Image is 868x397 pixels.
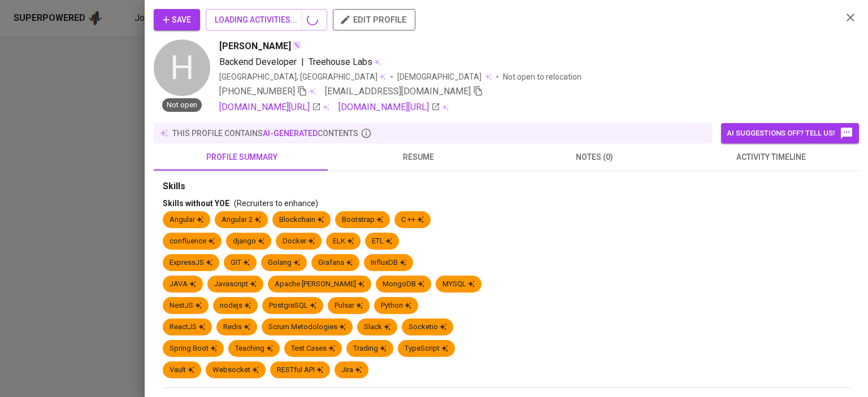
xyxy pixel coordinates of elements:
div: Redis [223,322,250,333]
div: ExpressJS [170,258,212,268]
span: Treehouse Labs [309,56,372,67]
a: [DOMAIN_NAME][URL] [219,101,321,114]
div: Python [381,300,411,311]
span: LOADING ACTIVITIES... [215,13,318,27]
div: C ++ [401,215,424,225]
div: Scrum Metodologies [268,322,346,333]
div: django [233,236,264,247]
div: Blockchain [279,215,324,225]
span: edit profile [342,12,406,27]
span: [DEMOGRAPHIC_DATA] [397,71,483,82]
div: Skills [163,180,850,193]
div: nodejs [220,300,251,311]
span: activity timeline [689,150,852,164]
span: AI-generated [263,129,318,138]
div: Grafana [318,258,353,268]
span: | [301,55,304,69]
div: Socketio [409,322,446,333]
button: AI suggestions off? Tell us! [721,123,859,143]
div: Bootstrap [342,215,383,225]
div: ELK [333,236,354,247]
div: Docker [283,236,315,247]
div: Trading [353,343,387,354]
div: InfluxDB [371,258,406,268]
span: (Recruiters to enhance) [234,199,318,208]
div: confluence [170,236,215,247]
a: [DOMAIN_NAME][URL] [338,101,440,114]
div: Jira [341,365,362,376]
div: H [154,40,210,96]
div: Golang [268,258,300,268]
div: GIT [231,258,250,268]
div: Vault [170,365,194,376]
span: Skills without YOE [163,199,229,208]
img: magic_wand.svg [292,41,301,50]
div: Apache [PERSON_NAME] [275,279,364,290]
button: LOADING ACTIVITIES... [206,9,327,30]
div: Websocket [212,365,259,376]
div: Angular [170,215,203,225]
span: profile summary [160,150,323,164]
p: this profile contains contents [172,128,358,139]
div: MYSQL [442,279,475,290]
span: resume [337,150,500,164]
div: Test Cases [291,343,335,354]
div: MongoDB [383,279,424,290]
div: Slack [364,322,390,333]
span: Not open [162,100,202,111]
span: [EMAIL_ADDRESS][DOMAIN_NAME] [325,86,471,97]
span: AI suggestions off? Tell us! [727,126,853,140]
p: Not open to relocation [503,71,581,82]
div: ETL [372,236,392,247]
span: notes (0) [513,150,676,164]
span: [PHONE_NUMBER] [219,86,295,97]
span: Save [163,13,191,27]
div: Teaching [235,343,273,354]
div: JAVA [170,279,196,290]
a: edit profile [333,15,415,24]
span: [PERSON_NAME] [219,40,291,53]
div: PostgreSQL [269,300,316,311]
div: NestJS [170,300,202,311]
div: TypeScript [405,343,448,354]
div: [GEOGRAPHIC_DATA], [GEOGRAPHIC_DATA] [219,71,386,82]
div: Angular 2 [222,215,261,225]
div: Pulsar [335,300,363,311]
div: ReactJS [170,322,205,333]
button: Save [154,9,200,30]
button: edit profile [333,9,415,30]
div: Spring Boot [170,343,217,354]
div: RESTful API [277,365,323,376]
span: Backend Developer [219,56,297,67]
div: Javascript [214,279,257,290]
